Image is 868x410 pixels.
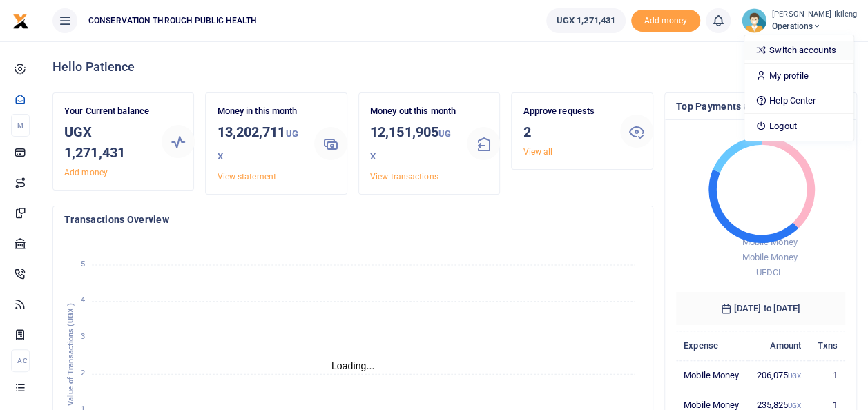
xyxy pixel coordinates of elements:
td: 206,075 [748,360,809,390]
h3: 12,151,905 [370,121,456,167]
a: Help Center [744,91,853,110]
small: UGX [217,128,298,162]
td: 1 [809,360,845,390]
h4: Top Payments & Expenses [676,99,845,114]
h3: 13,202,711 [217,121,303,167]
a: Add money [64,168,108,177]
li: Toup your wallet [631,10,700,32]
small: UGX [788,402,801,409]
th: Amount [748,331,809,360]
span: UEDCL [756,267,784,277]
h4: Transactions Overview [64,212,642,227]
tspan: 4 [81,295,85,304]
tspan: 2 [81,369,85,378]
a: View transactions [370,172,438,182]
a: UGX 1,271,431 [546,8,626,33]
img: profile-user [742,8,766,33]
li: Wallet ballance [541,8,631,33]
td: Mobile Money [676,360,748,390]
small: UGX [370,128,451,162]
a: profile-user [PERSON_NAME] Ikileng Operations [742,8,857,33]
a: View all [523,147,552,157]
a: Logout [744,117,853,136]
tspan: 5 [81,260,85,269]
span: Add money [631,10,700,32]
li: Ac [11,349,30,372]
p: Your Current balance [64,104,151,119]
h3: 2 [523,121,609,142]
h6: [DATE] to [DATE] [676,292,845,325]
img: logo-small [12,13,29,30]
a: View statement [217,172,276,182]
text: Loading... [331,360,375,371]
a: Add money [631,14,700,25]
p: Money in this month [217,104,303,119]
h3: UGX 1,271,431 [64,121,151,163]
span: Mobile Money [742,237,797,247]
p: Approve requests [523,104,609,119]
a: logo-small logo-large logo-large [12,15,29,26]
th: Expense [676,331,748,360]
span: Operations [772,20,857,32]
li: M [11,114,30,137]
span: UGX 1,271,431 [557,14,615,28]
span: Mobile Money [742,252,797,262]
tspan: 3 [81,332,85,341]
th: Txns [809,331,845,360]
span: CONSERVATION THROUGH PUBLIC HEALTH [83,14,262,27]
p: Money out this month [370,104,456,119]
h4: Hello Patience [52,59,857,75]
small: UGX [788,372,801,380]
text: Value of Transactions (UGX ) [66,303,75,406]
a: Switch accounts [744,41,853,60]
a: My profile [744,66,853,86]
small: [PERSON_NAME] Ikileng [772,9,857,21]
